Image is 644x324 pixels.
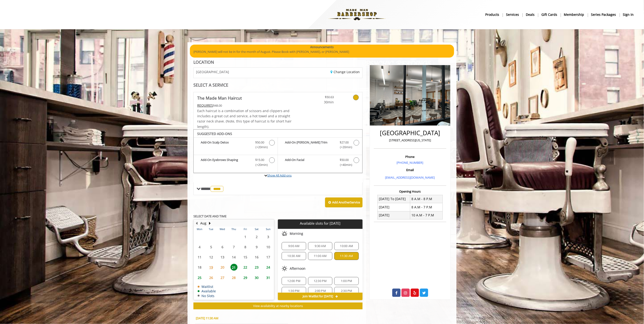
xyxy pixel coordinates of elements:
[228,262,239,272] td: Select day21
[263,262,274,272] td: Select day24
[280,140,360,151] label: Add-On Beard Trim
[196,140,275,151] label: Add-On Scalp Detox
[251,272,262,282] td: Select day30
[240,262,251,272] td: Select day22
[340,244,353,248] span: 10:00 AM
[198,285,216,288] td: Waitlist
[197,131,232,136] b: SUGGESTED ADD-ONS
[340,140,349,145] span: $27.00
[308,252,332,260] div: 11:00 AM
[288,254,301,258] span: 10:30 AM
[374,190,446,193] h3: Opening Hours
[253,145,267,150] span: (+20min )
[251,262,262,272] td: Select day23
[503,11,523,18] a: ServicesServices
[303,295,333,298] span: Join Waitlist for [DATE]
[201,140,251,150] b: Add-On Scalp Detox
[228,272,239,282] td: Select day28
[193,214,226,218] b: SELECT DATE AND TIME
[340,254,353,258] span: 11:30 AM
[196,316,218,320] b: [DATE] 11:30 AM
[282,266,287,271] img: afternoon slots
[201,157,251,167] b: Add-On Eyebrows Shaping
[263,227,274,231] th: Sun
[198,294,216,298] td: No Slots
[267,173,292,177] a: Show All Add-ons
[288,289,299,293] span: 1:30 PM
[196,70,229,74] span: [GEOGRAPHIC_DATA]
[526,12,535,17] b: Deals
[334,287,359,295] div: 2:30 PM
[591,12,616,17] b: Series packages
[282,242,306,250] div: 9:00 AM
[337,162,351,167] span: (+40min )
[385,175,435,180] a: [EMAIL_ADDRESS][DOMAIN_NAME]
[334,277,359,285] div: 1:00 PM
[538,11,561,18] a: Gift cardsgift cards
[193,303,363,309] button: View availability at nearby locations
[196,157,275,168] label: Add-On Eyebrows Shaping
[375,138,445,143] p: [STREET_ADDRESS][US_STATE]
[242,274,249,281] span: 29
[194,227,205,231] th: Mon
[205,272,217,282] td: Select day26
[265,274,272,281] span: 31
[306,100,334,105] span: 30min
[240,272,251,282] td: Select day29
[280,221,360,225] p: Available slots for [DATE]
[198,289,216,293] td: Available
[506,12,519,17] b: Services
[253,274,260,281] span: 30
[332,200,360,204] b: Add Another Service
[208,264,215,271] span: 19
[282,252,306,260] div: 10:30 AM
[308,287,332,295] div: 2:00 PM
[314,279,327,283] span: 12:30 PM
[219,264,226,271] span: 20
[541,12,557,17] b: gift cards
[375,155,445,158] h3: Phone
[217,272,228,282] td: Select day27
[410,211,443,219] td: 10 A.M - 7 P.M
[375,168,445,172] h3: Email
[378,203,410,211] td: [DATE]
[378,211,410,219] td: [DATE]
[561,11,588,18] a: MembershipMembership
[253,264,260,271] span: 23
[523,11,538,18] a: DealsDeals
[253,304,303,308] span: View availability at nearby locations
[197,95,242,101] b: The Made Man Haircut
[410,203,443,211] td: 8 A.M - 7 P.M
[282,231,287,236] img: morning slots
[242,264,249,271] span: 22
[341,289,352,293] span: 2:30 PM
[282,287,306,295] div: 1:30 PM
[325,2,389,28] img: Made Man Barbershop logo
[240,227,251,231] th: Fri
[282,277,306,285] div: 12:00 PM
[193,83,363,87] div: SELECT A SERVICE
[375,130,445,136] h2: [GEOGRAPHIC_DATA]
[623,12,634,17] b: sign in
[410,195,443,203] td: 8 A.M - 8 P.M
[196,274,203,281] span: 25
[253,162,267,167] span: (+20min )
[285,140,335,150] b: Add-On [PERSON_NAME] Trim
[208,274,215,281] span: 26
[208,221,212,226] button: Next Month
[263,272,274,282] td: Select day31
[288,279,301,283] span: 12:00 PM
[310,45,334,50] b: Announcements
[290,267,305,270] span: Afternoon
[341,279,352,283] span: 1:00 PM
[485,12,499,17] b: products
[315,289,326,293] span: 2:00 PM
[288,244,299,248] span: 9:00 AM
[290,232,303,236] span: Morning
[314,254,327,258] span: 11:00 AM
[331,70,360,74] a: Change Location
[255,157,264,162] span: $15.00
[588,11,620,18] a: Series packagesSeries packages
[265,264,272,271] span: 24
